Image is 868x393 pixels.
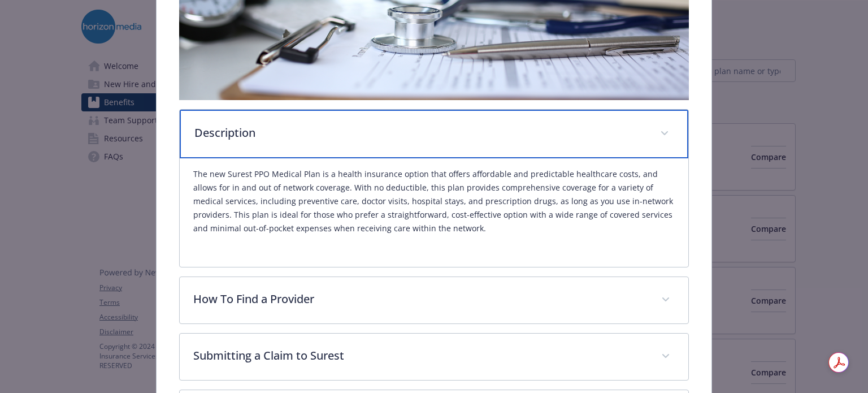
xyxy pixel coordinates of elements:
p: The new Surest PPO Medical Plan is a health insurance option that offers affordable and predictab... [193,167,674,235]
div: Description [180,110,688,158]
div: Description [180,158,688,267]
div: How To Find a Provider [180,277,688,323]
p: How To Find a Provider [193,291,647,308]
p: Submitting a Claim to Surest [193,347,647,364]
div: Submitting a Claim to Surest [180,334,688,380]
p: Description [194,124,646,141]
